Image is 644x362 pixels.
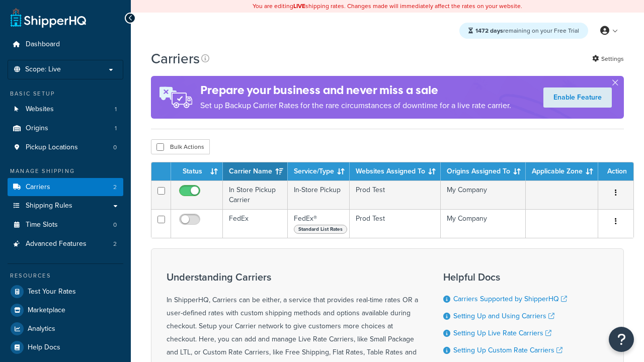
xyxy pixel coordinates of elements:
[200,99,511,113] p: Set up Backup Carrier Rates for the rare circumstances of downtime for a live rate carrier.
[151,76,200,119] img: ad-rules-rateshop-fe6ec290ccb7230408bd80ed9643f0289d75e0ffd9eb532fc0e269fcd187b520.png
[8,271,123,280] div: Resources
[8,301,123,319] a: Marketplace
[223,180,288,209] td: In Store Pickup Carrier
[171,162,223,180] th: Status: activate to sort column ascending
[8,216,123,234] li: Time Slots
[26,124,48,133] span: Origins
[26,221,58,229] span: Time Slots
[11,8,86,28] a: ShipperHQ Home
[113,143,117,152] span: 0
[441,209,526,238] td: My Company
[151,139,210,154] button: Bulk Actions
[8,138,123,157] a: Pickup Locations 0
[543,87,612,108] a: Enable Feature
[200,82,511,99] h4: Prepare your business and never miss a sale
[8,89,123,98] div: Basic Setup
[26,240,87,248] span: Advanced Features
[28,288,76,296] span: Test Your Rates
[8,35,123,54] a: Dashboard
[288,162,350,180] th: Service/Type: activate to sort column ascending
[8,283,123,301] a: Test Your Rates
[113,221,117,229] span: 0
[26,143,78,152] span: Pickup Locations
[151,49,200,68] h1: Carriers
[350,209,441,238] td: Prod Test
[475,26,503,35] strong: 1472 days
[113,183,117,192] span: 2
[453,294,567,304] a: Carriers Supported by ShipperHQ
[223,209,288,238] td: FedEx
[8,197,123,215] a: Shipping Rules
[26,183,50,192] span: Carriers
[28,306,65,315] span: Marketplace
[28,325,55,333] span: Analytics
[26,105,54,114] span: Websites
[8,167,123,175] div: Manage Shipping
[453,311,554,321] a: Setting Up and Using Carriers
[8,138,123,157] li: Pickup Locations
[8,178,123,197] li: Carriers
[8,119,123,138] li: Origins
[598,162,633,180] th: Action
[8,235,123,253] a: Advanced Features 2
[441,162,526,180] th: Origins Assigned To: activate to sort column ascending
[350,180,441,209] td: Prod Test
[223,162,288,180] th: Carrier Name: activate to sort column ascending
[115,105,117,114] span: 1
[28,343,60,352] span: Help Docs
[25,65,61,74] span: Scope: Live
[443,271,575,283] h3: Helpful Docs
[8,338,123,356] a: Help Docs
[167,271,418,283] h3: Understanding Carriers
[294,225,347,234] span: Standard List Rates
[609,327,634,352] button: Open Resource Center
[441,180,526,209] td: My Company
[8,216,123,234] a: Time Slots 0
[8,100,123,119] a: Websites 1
[453,328,551,338] a: Setting Up Live Rate Carriers
[113,240,117,248] span: 2
[453,345,562,355] a: Setting Up Custom Rate Carriers
[8,178,123,197] a: Carriers 2
[26,202,72,210] span: Shipping Rules
[288,209,350,238] td: FedEx®
[8,100,123,119] li: Websites
[8,320,123,338] a: Analytics
[293,2,305,11] b: LIVE
[26,40,60,49] span: Dashboard
[592,52,624,66] a: Settings
[288,180,350,209] td: In-Store Pickup
[459,23,588,39] div: remaining on your Free Trial
[8,235,123,253] li: Advanced Features
[350,162,441,180] th: Websites Assigned To: activate to sort column ascending
[115,124,117,133] span: 1
[526,162,598,180] th: Applicable Zone: activate to sort column ascending
[8,119,123,138] a: Origins 1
